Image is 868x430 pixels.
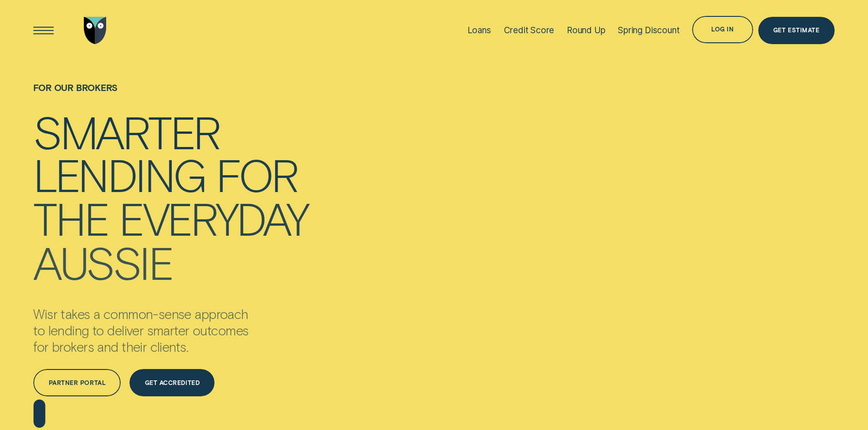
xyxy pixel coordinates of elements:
button: Open Menu [30,17,57,44]
div: for [216,153,298,196]
img: Wisr [84,17,107,44]
div: Aussie [33,241,172,283]
h4: Smarter lending for the everyday Aussie [33,110,308,279]
div: Round Up [567,25,606,35]
div: Loans [467,25,491,35]
div: Spring Discount [618,25,679,35]
a: Get Accredited [129,369,215,396]
p: Wisr takes a common-sense approach to lending to deliver smarter outcomes for brokers and their c... [33,305,297,354]
a: Partner Portal [33,369,121,396]
h1: For Our Brokers [33,82,308,110]
div: the [33,197,108,239]
button: Log in [692,16,753,43]
a: Get Estimate [758,17,835,44]
div: lending [33,153,205,196]
div: Smarter [33,110,220,152]
div: everyday [119,197,308,239]
div: Credit Score [504,25,555,35]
